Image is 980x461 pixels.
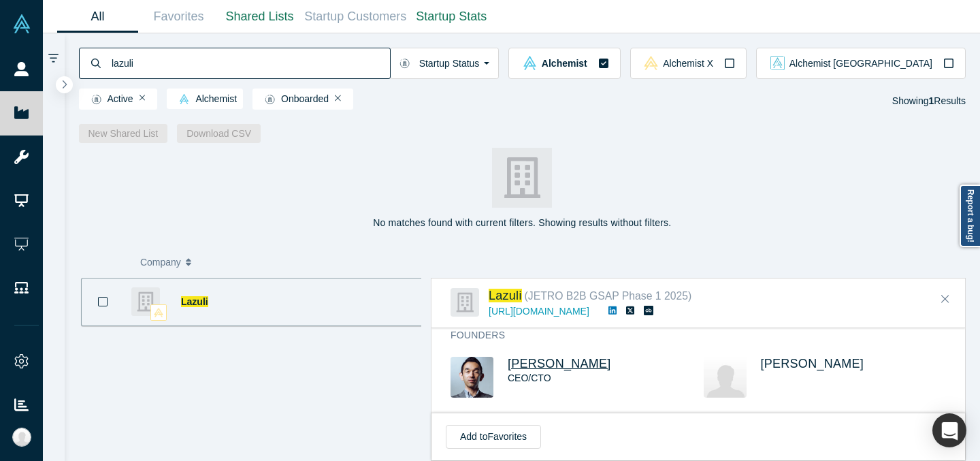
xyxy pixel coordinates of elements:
[525,290,692,302] small: ( JETRO B2B GSAP Phase 1 2025 )
[451,328,937,343] h3: Founders
[935,289,955,311] button: Close
[173,94,237,105] span: Alchemist
[508,372,551,383] span: CEO/CTO
[82,279,124,325] button: Bookmark
[131,287,160,316] img: Lazuli's Logo
[181,296,208,307] a: Lazuli
[12,428,31,447] img: Ally Hoang's Account
[177,124,261,143] button: Download CSV
[219,1,300,33] a: Shared Lists
[542,59,587,68] span: Alchemist
[91,94,101,105] img: Startup status
[663,59,713,68] span: Alchemist X
[756,48,966,79] button: alchemist_aj Vault LogoAlchemist [GEOGRAPHIC_DATA]
[110,47,390,79] input: Search by company name, class, customer, one-liner or category
[489,289,522,302] a: Lazuli
[140,93,146,103] button: Remove Filter
[140,248,240,276] button: Company
[179,94,189,104] img: alchemist Vault Logo
[704,357,747,398] img: Yuji Ikeuchi's Profile Image
[79,124,168,143] button: New Shared List
[12,14,31,33] img: Alchemist Vault Logo
[489,306,589,317] a: [URL][DOMAIN_NAME]
[492,148,552,208] img: company
[451,357,493,398] img: Seigen Hagiwara's Profile Image
[154,308,163,317] img: alchemistx Vault Logo
[446,425,541,449] button: Add toFavorites
[79,217,966,229] h4: No matches found with current filters. Showing results without filters.
[630,48,747,79] button: alchemistx Vault LogoAlchemist X
[523,56,537,70] img: alchemist Vault Logo
[138,1,219,33] a: Favorites
[451,288,479,317] img: Lazuli's Logo
[644,56,658,70] img: alchemistx Vault Logo
[508,48,620,79] button: alchemist Vault LogoAlchemist
[761,357,864,370] a: [PERSON_NAME]
[57,1,138,33] a: All
[789,59,932,68] span: Alchemist [GEOGRAPHIC_DATA]
[259,94,329,105] span: Onboarded
[140,248,181,276] span: Company
[85,94,133,105] span: Active
[892,95,966,106] span: Showing Results
[399,58,410,69] img: Startup status
[960,185,980,247] a: Report a bug!
[390,48,500,79] button: Startup Status
[300,1,411,33] a: Startup Customers
[265,94,275,105] img: Startup status
[770,56,785,70] img: alchemist_aj Vault Logo
[508,357,611,370] a: [PERSON_NAME]
[929,95,934,106] strong: 1
[411,1,492,33] a: Startup Stats
[335,93,341,103] button: Remove Filter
